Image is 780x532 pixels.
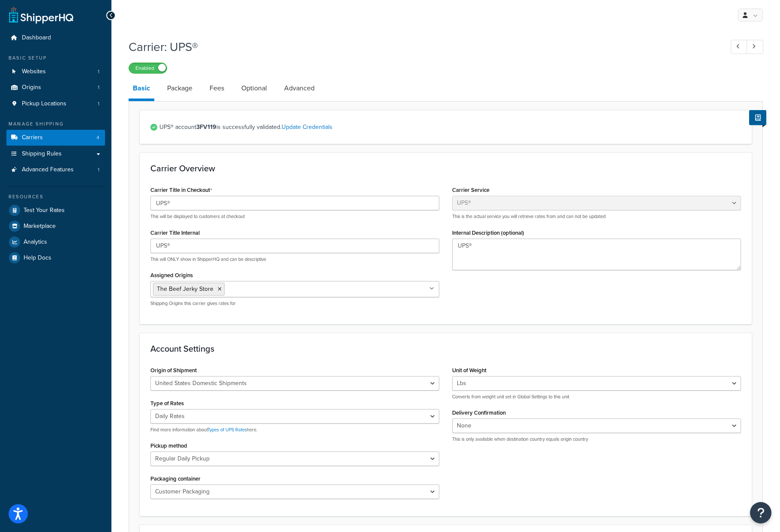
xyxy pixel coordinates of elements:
span: 1 [98,100,99,108]
span: 1 [98,84,99,91]
div: Manage Shipping [6,120,105,128]
li: Carriers [6,130,105,146]
h3: Carrier Overview [150,164,741,173]
a: Analytics [6,234,105,250]
span: Test Your Rates [24,207,65,214]
a: Shipping Rules [6,146,105,162]
span: Carriers [22,134,43,141]
label: Delivery Confirmation [452,409,506,416]
label: Type of Rates [150,400,184,406]
span: Shipping Rules [22,150,62,158]
span: Analytics [24,239,47,246]
span: Advanced Features [22,166,74,173]
p: This will be displayed to customers at checkout [150,213,439,220]
a: Next Record [747,40,763,54]
p: This is the actual service you will retrieve rates from and can not be updated [452,213,741,220]
textarea: UPS® [452,239,741,270]
span: Dashboard [22,34,51,42]
label: Pickup method [150,442,187,449]
li: Origins [6,80,105,96]
button: Open Resource Center [750,502,771,523]
span: Marketplace [24,223,56,230]
label: Assigned Origins [150,272,193,278]
a: Help Docs [6,250,105,266]
p: This will ONLY show in ShipperHQ and can be descriptive [150,256,439,263]
div: Resources [6,193,105,200]
a: Advanced [280,78,319,99]
strong: 3FV119 [196,123,216,132]
a: Previous Record [731,40,747,54]
span: Websites [22,68,46,75]
div: Basic Setup [6,54,105,62]
h3: Account Settings [150,344,741,353]
a: Origins1 [6,80,105,96]
a: Update Credentials [282,123,333,132]
label: Carrier Title Internal [150,230,200,236]
a: Marketplace [6,218,105,234]
li: Websites [6,64,105,80]
span: 1 [98,166,99,173]
a: Test Your Rates [6,203,105,218]
span: 1 [98,68,99,75]
a: Optional [237,78,271,99]
span: The Beef Jerky Store [157,284,213,293]
span: Origins [22,84,41,91]
a: Dashboard [6,30,105,46]
p: Find more information about here. [150,427,439,433]
a: Carriers4 [6,130,105,146]
a: Websites1 [6,64,105,80]
label: Unit of Weight [452,367,486,374]
p: Converts from weight unit set in Global Settings to this unit [452,394,741,400]
a: Package [163,78,197,99]
li: Pickup Locations [6,96,105,112]
a: Fees [205,78,228,99]
a: Advanced Features1 [6,162,105,178]
label: Enabled [129,63,167,73]
a: Types of UPS Rates [207,426,247,433]
button: Show Help Docs [749,110,766,125]
p: This is only available when destination country equals origin country [452,436,741,442]
label: Packaging container [150,475,201,482]
span: 4 [96,134,99,141]
h1: Carrier: UPS® [129,39,715,55]
label: Origin of Shipment [150,367,197,374]
a: Pickup Locations1 [6,96,105,112]
span: Help Docs [24,254,51,262]
label: Internal Description (optional) [452,230,524,236]
a: Basic [129,78,154,101]
span: Pickup Locations [22,100,66,108]
p: Shipping Origins this carrier gives rates for [150,300,439,307]
label: Carrier Title in Checkout [150,187,212,194]
li: Advanced Features [6,162,105,178]
span: UPS® account is successfully validated. [159,121,741,133]
label: Carrier Service [452,187,489,193]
